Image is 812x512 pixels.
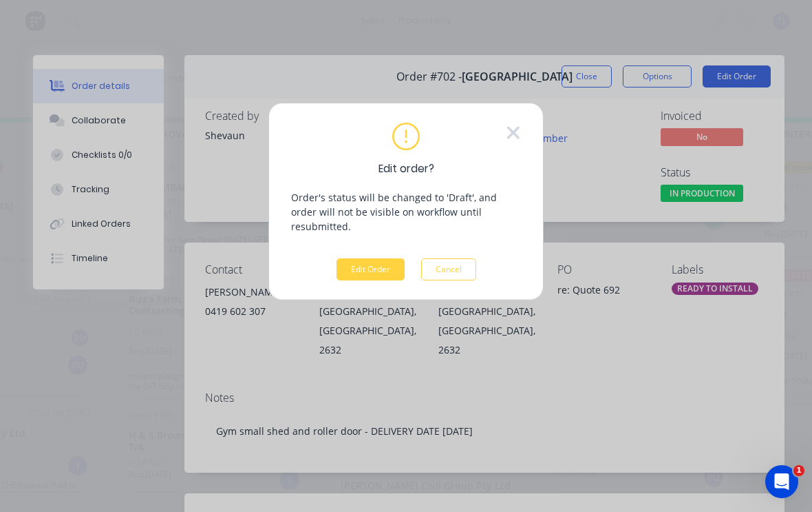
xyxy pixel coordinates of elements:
iframe: Intercom live chat [765,465,798,498]
button: Edit Order [336,258,405,280]
span: Edit order? [378,161,434,177]
p: Order's status will be changed to 'Draft', and order will not be visible on workflow until resubm... [291,190,521,234]
span: 1 [793,465,804,476]
button: Cancel [421,258,476,280]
